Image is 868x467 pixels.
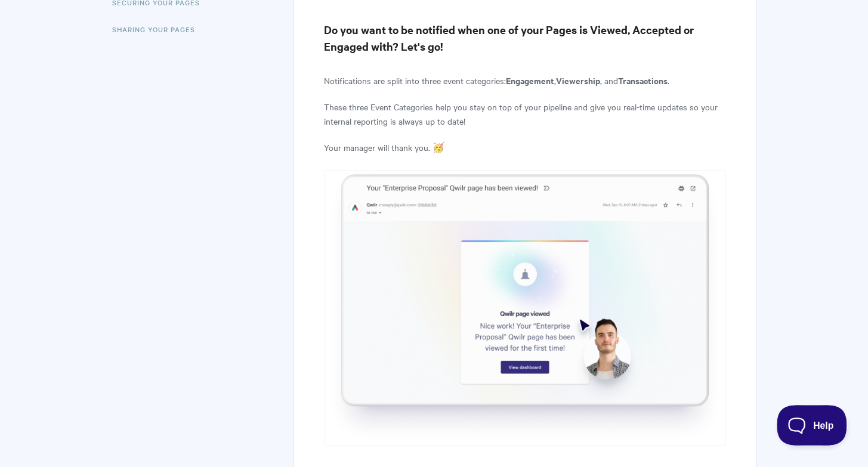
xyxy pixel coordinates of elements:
a: Sharing Your Pages [112,17,204,41]
b: Transactions [618,74,668,86]
p: Notifications are split into three event categories: , , and . [324,73,725,88]
iframe: Toggle Customer Support [777,405,848,446]
p: Your manager will thank you. 🥳 [324,140,725,154]
p: These three Event Categories help you stay on top of your pipeline and give you real-time updates... [324,100,725,128]
b: Engagement [506,74,554,86]
img: file-j5XDqxyJsQ.png [324,170,725,446]
b: Viewership [556,74,600,86]
h3: Do you want to be notified when one of your Pages is Viewed, Accepted or Engaged with? Let's go! [324,21,725,55]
